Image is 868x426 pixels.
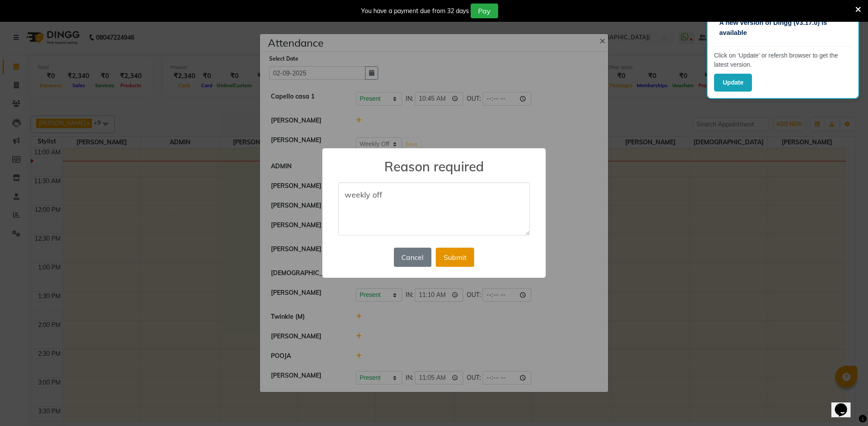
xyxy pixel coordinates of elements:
[436,248,474,267] button: Submit
[831,391,859,417] iframe: chat widget
[361,7,469,16] div: You have a payment due from 32 days
[471,3,498,18] button: Pay
[322,148,546,174] h2: Reason required
[719,18,847,37] p: A new version of Dingg (v3.17.0) is available
[714,74,752,92] button: Update
[714,51,852,69] p: Click on ‘Update’ or refersh browser to get the latest version.
[394,248,431,267] button: Cancel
